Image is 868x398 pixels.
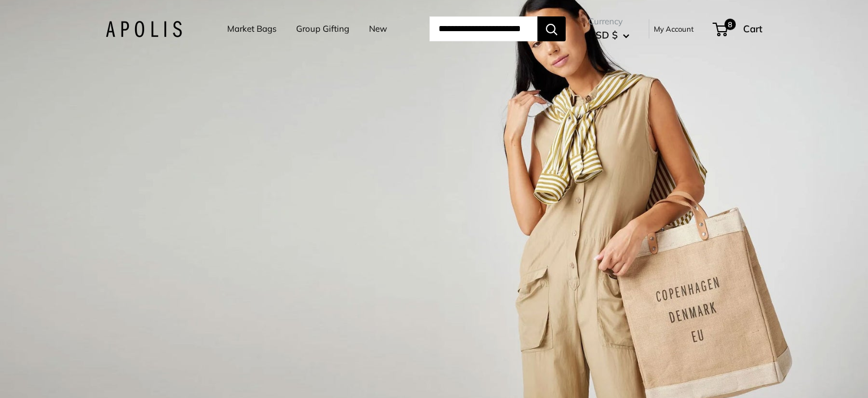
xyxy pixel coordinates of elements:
a: My Account [654,22,694,36]
span: USD $ [588,29,618,41]
a: Group Gifting [296,21,349,37]
span: Cart [743,23,762,35]
button: Search [537,16,566,41]
img: Apolis [106,21,182,37]
span: 8 [724,19,736,30]
a: Market Bags [227,21,276,37]
span: Currency [588,14,630,29]
a: New [369,21,387,37]
input: Search... [429,16,537,41]
button: USD $ [588,26,630,44]
a: 8 Cart [714,20,762,38]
